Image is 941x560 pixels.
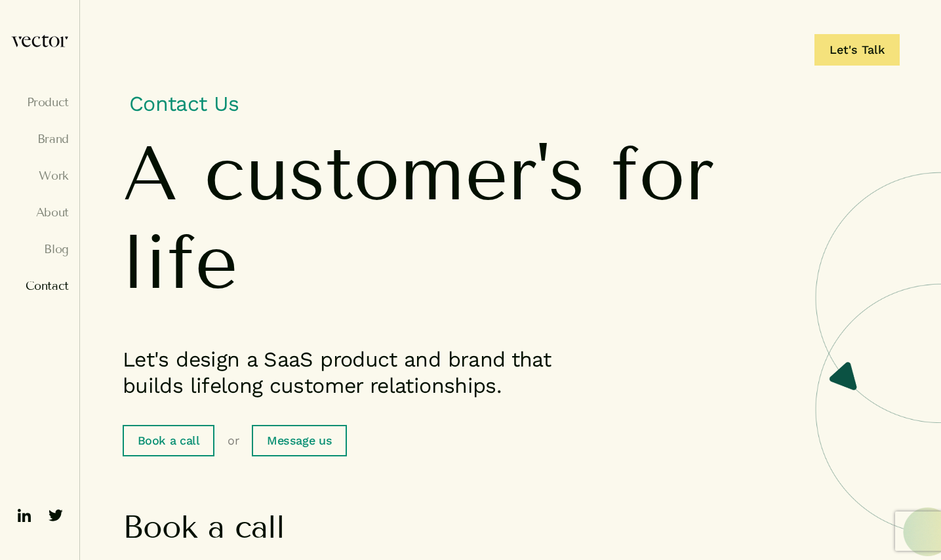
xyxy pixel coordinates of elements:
h2: Book a call [123,509,898,546]
a: Book a call [123,425,214,456]
p: Let's design a SaaS product and brand that builds lifelong customer relationships. [123,346,569,399]
a: Let's Talk [814,34,900,66]
a: Product [10,96,69,109]
a: Work [10,169,69,182]
a: Brand [10,132,69,146]
span: A [123,130,178,218]
h1: Contact Us [123,84,898,130]
a: Blog [10,243,69,256]
img: ico-twitter-fill [45,505,66,526]
span: or [228,433,239,449]
span: for [611,130,714,218]
span: customer's [204,130,585,218]
a: About [10,206,69,219]
span: life [123,218,238,307]
a: Contact [10,279,69,292]
a: Message us [252,425,346,456]
img: ico-linkedin [14,505,35,526]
